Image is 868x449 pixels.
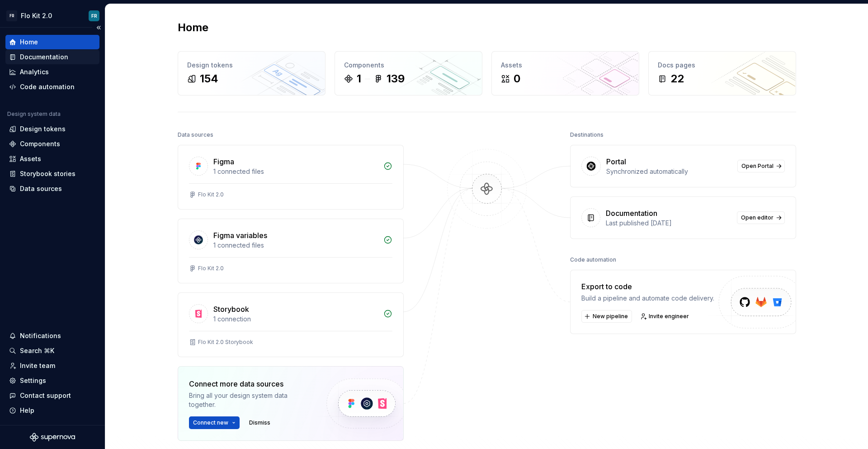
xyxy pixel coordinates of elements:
div: Assets [20,154,41,163]
a: Design tokens [5,122,99,136]
div: Design system data [7,110,61,118]
a: Invite team [5,358,99,373]
a: Components [5,137,99,151]
div: Storybook [213,304,249,315]
div: Storybook stories [20,169,75,178]
button: Notifications [5,329,99,343]
button: Help [5,403,99,418]
a: Code automation [5,80,99,94]
div: Search ⌘K [20,346,54,355]
span: Invite engineer [649,313,689,320]
a: Open Portal [737,160,785,172]
a: Figma1 connected filesFlo Kit 2.0 [178,145,404,210]
div: Invite team [20,361,55,370]
button: FRFlo Kit 2.0FR [2,6,103,25]
a: Home [5,35,99,49]
div: Flo Kit 2.0 [198,265,224,272]
div: 0 [514,72,520,86]
div: Destinations [570,129,604,141]
div: Export to code [581,281,714,292]
a: Design tokens154 [178,51,325,96]
span: New pipeline [593,313,628,320]
div: Flo Kit 2.0 [198,191,224,198]
button: Collapse sidebar [92,21,105,34]
div: Components [20,139,60,148]
div: Code automation [20,82,75,91]
span: Open editor [741,214,774,221]
a: Documentation [5,50,99,64]
span: Open Portal [741,162,774,170]
div: Contact support [20,391,71,400]
button: Connect new [189,416,240,429]
div: Connect more data sources [189,378,311,389]
div: 22 [670,72,684,86]
div: Design tokens [20,124,66,134]
a: Docs pages22 [648,51,796,96]
a: Figma variables1 connected filesFlo Kit 2.0 [178,219,404,283]
div: Figma variables [213,230,267,241]
div: FR [91,12,97,19]
a: Settings [5,373,99,388]
div: Assets [501,61,630,70]
div: 1 [357,72,361,86]
a: Storybook1 connectionFlo Kit 2.0 Storybook [178,292,404,357]
div: Build a pipeline and automate code delivery. [581,294,714,303]
div: Flo Kit 2.0 Storybook [198,339,253,346]
div: 139 [387,72,405,86]
div: Code automation [570,253,616,266]
div: Documentation [606,208,657,219]
div: 154 [200,72,218,86]
div: 1 connected files [213,167,378,176]
div: 1 connection [213,315,378,324]
div: Docs pages [658,61,787,70]
div: Bring all your design system data together. [189,391,311,409]
button: Search ⌘K [5,344,99,358]
div: Analytics [20,67,49,76]
div: FR [6,10,17,21]
a: Assets [5,152,99,166]
div: Flo Kit 2.0 [21,11,52,20]
button: New pipeline [581,310,632,323]
div: Figma [213,156,234,167]
div: Documentation [20,53,68,62]
span: Connect new [193,419,228,426]
div: Notifications [20,331,61,340]
div: Last published [DATE] [606,219,731,228]
div: Synchronized automatically [606,167,732,176]
div: Help [20,406,34,415]
div: 1 connected files [213,241,378,250]
svg: Supernova Logo [30,433,75,442]
div: Home [20,38,38,47]
h2: Home [178,20,208,35]
a: Storybook stories [5,167,99,181]
div: Components [344,61,473,70]
a: Assets0 [491,51,639,96]
a: Open editor [737,211,785,224]
a: Data sources [5,182,99,196]
a: Components1139 [335,51,482,96]
div: Data sources [178,129,213,141]
button: Contact support [5,388,99,403]
div: Design tokens [187,61,316,70]
div: Portal [606,156,626,167]
span: Dismiss [249,419,270,426]
div: Settings [20,376,46,385]
a: Analytics [5,65,99,79]
a: Invite engineer [637,310,693,323]
div: Data sources [20,184,62,193]
button: Dismiss [245,416,274,429]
